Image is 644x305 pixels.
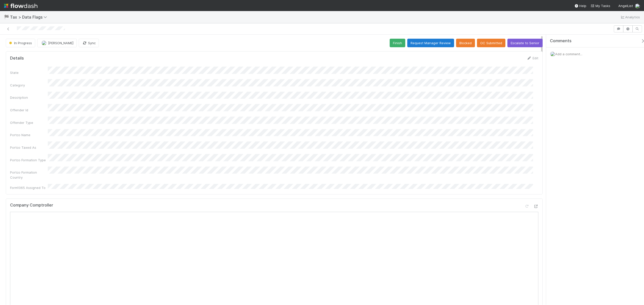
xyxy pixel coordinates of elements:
[550,38,572,43] span: Comments
[79,39,99,47] button: Sync
[555,52,582,56] span: Add a comment...
[48,41,73,45] span: [PERSON_NAME]
[590,4,610,8] span: My Tasks
[10,185,48,190] div: Form1065 Assigned To
[37,39,77,47] button: [PERSON_NAME]
[10,158,48,163] div: Portco Formation Type
[10,95,48,100] div: Description
[390,39,405,47] button: Finish
[42,40,47,45] img: avatar_d45d11ee-0024-4901-936f-9df0a9cc3b4e.png
[4,2,37,10] img: logo-inverted-e16ddd16eac7371096b0.svg
[10,170,48,180] div: Portco Formation Country
[10,83,48,88] div: Category
[4,15,9,19] span: 🏁
[527,56,538,60] a: Edit
[10,120,48,125] div: Offender Type
[456,39,475,47] button: Blocked
[574,3,586,8] div: Help
[477,39,505,47] button: OC Submitted
[10,70,48,75] div: State
[407,39,454,47] button: Request Manager Review
[590,3,610,8] a: My Tasks
[10,15,50,20] span: Tax > Data Flags
[635,4,640,9] img: avatar_bc42736a-3f00-4d10-a11d-d22e63cdc729.png
[507,39,543,47] button: Escalate to Senior
[10,145,48,150] div: Portco Taxed As
[618,4,633,8] span: AngelList
[10,108,48,113] div: Offender Id
[10,56,24,61] h5: Details
[10,132,48,137] div: Portco Name
[550,52,555,57] img: avatar_bc42736a-3f00-4d10-a11d-d22e63cdc729.png
[10,203,53,208] h5: Company Comptroller
[620,14,640,20] a: Analytics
